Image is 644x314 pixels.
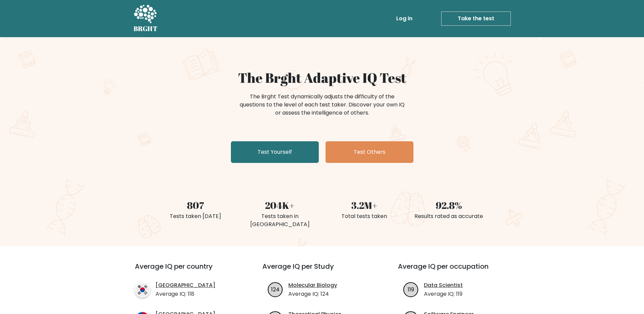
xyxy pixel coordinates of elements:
[424,290,463,298] p: Average IQ: 119
[411,198,487,212] div: 92.8%
[157,70,487,86] h1: The Brght Adaptive IQ Test
[393,12,415,25] a: Log in
[288,290,337,298] p: Average IQ: 124
[411,212,487,220] div: Results rated as accurate
[231,141,319,163] a: Test Yourself
[441,11,511,26] a: Take the test
[242,212,318,228] div: Tests taken in [GEOGRAPHIC_DATA]
[288,281,337,289] a: Molecular Biology
[398,262,517,279] h3: Average IQ per occupation
[326,212,403,220] div: Total tests taken
[134,25,158,33] h5: BRGHT
[271,285,280,293] text: 124
[238,93,407,117] div: The Brght Test dynamically adjusts the difficulty of the questions to the level of each test take...
[134,3,158,34] a: BRGHT
[424,281,463,289] a: Data Scientist
[157,198,234,212] div: 807
[242,198,318,212] div: 204K+
[135,262,238,279] h3: Average IQ per country
[135,282,150,297] img: country
[326,198,403,212] div: 3.2M+
[326,141,413,163] a: Test Others
[408,285,414,293] text: 119
[157,212,234,220] div: Tests taken [DATE]
[156,290,215,298] p: Average IQ: 118
[156,281,215,289] a: [GEOGRAPHIC_DATA]
[262,262,382,279] h3: Average IQ per Study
